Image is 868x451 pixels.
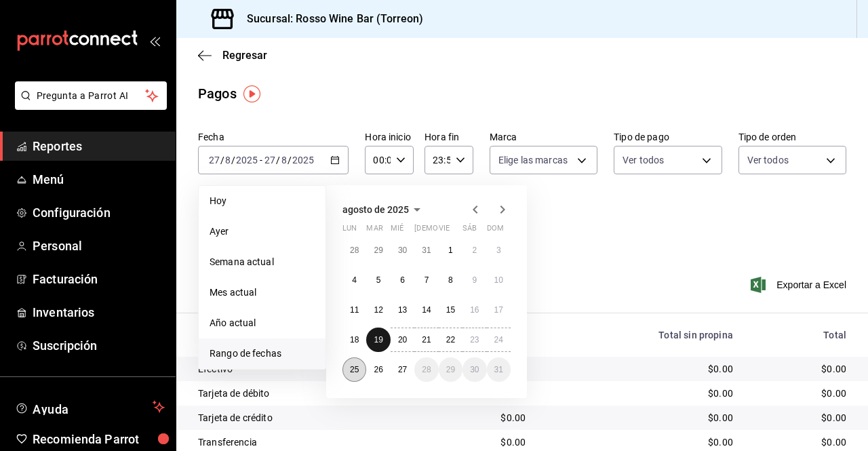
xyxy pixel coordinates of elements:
[439,328,462,352] button: 22 de agosto de 2025
[342,268,366,292] button: 4 de agosto de 2025
[623,153,664,167] span: Ver todos
[426,435,526,449] div: $0.00
[439,357,462,382] button: 29 de agosto de 2025
[236,11,423,27] h3: Sucursal: Rosso Wine Bar (Torreon)
[198,49,267,62] button: Regresar
[292,155,315,165] input: ----
[753,277,846,293] button: Exportar a Excel
[614,132,722,142] label: Tipo de pago
[374,335,382,345] abbr: 19 de agosto de 2025
[288,155,292,165] span: /
[366,357,390,382] button: 26 de agosto de 2025
[547,411,733,425] div: $0.00
[414,298,438,322] button: 14 de agosto de 2025
[439,298,462,322] button: 15 de agosto de 2025
[494,335,503,345] abbr: 24 de agosto de 2025
[342,238,366,262] button: 28 de julio de 2025
[462,268,486,292] button: 9 de agosto de 2025
[210,316,315,330] span: Año actual
[439,268,462,292] button: 8 de agosto de 2025
[747,153,789,167] span: Ver todos
[414,328,438,352] button: 21 de agosto de 2025
[350,246,359,255] abbr: 28 de julio de 2025
[37,89,146,103] span: Pregunta a Parrot AI
[264,155,276,165] input: --
[210,194,315,208] span: Hoy
[422,365,431,374] abbr: 28 de agosto de 2025
[33,303,165,321] span: Inventarios
[342,328,366,352] button: 18 de agosto de 2025
[33,270,165,288] span: Facturación
[366,224,382,238] abbr: martes
[472,275,477,285] abbr: 9 de agosto de 2025
[352,275,357,285] abbr: 4 de agosto de 2025
[220,155,224,165] span: /
[350,335,359,345] abbr: 18 de agosto de 2025
[366,238,390,262] button: 29 de julio de 2025
[462,357,486,382] button: 30 de agosto de 2025
[198,435,404,449] div: Transferencia
[470,305,479,315] abbr: 16 de agosto de 2025
[366,298,390,322] button: 12 de agosto de 2025
[439,238,462,262] button: 1 de agosto de 2025
[462,298,486,322] button: 16 de agosto de 2025
[755,411,846,425] div: $0.00
[414,268,438,292] button: 7 de agosto de 2025
[210,286,315,300] span: Mes actual
[426,411,526,425] div: $0.00
[342,201,425,218] button: agosto de 2025
[210,255,315,269] span: Semana actual
[366,328,390,352] button: 19 de agosto de 2025
[342,224,357,238] abbr: lunes
[425,275,429,285] abbr: 7 de agosto de 2025
[547,387,733,400] div: $0.00
[342,298,366,322] button: 11 de agosto de 2025
[198,387,404,400] div: Tarjeta de débito
[462,224,477,238] abbr: sábado
[366,268,390,292] button: 5 de agosto de 2025
[755,362,846,376] div: $0.00
[446,335,455,345] abbr: 22 de agosto de 2025
[400,275,405,285] abbr: 6 de agosto de 2025
[224,155,231,165] input: --
[462,328,486,352] button: 23 de agosto de 2025
[487,357,511,382] button: 31 de agosto de 2025
[198,132,349,142] label: Fecha
[33,203,165,222] span: Configuración
[422,246,431,255] abbr: 31 de julio de 2025
[374,365,382,374] abbr: 26 de agosto de 2025
[391,238,414,262] button: 30 de julio de 2025
[422,305,431,315] abbr: 14 de agosto de 2025
[470,335,479,345] abbr: 23 de agosto de 2025
[547,362,733,376] div: $0.00
[235,155,258,165] input: ----
[33,137,165,155] span: Reportes
[210,224,315,239] span: Ayer
[342,357,366,382] button: 25 de agosto de 2025
[243,85,260,102] button: Tooltip marker
[391,328,414,352] button: 20 de agosto de 2025
[498,153,568,167] span: Elige las marcas
[547,435,733,449] div: $0.00
[33,336,165,355] span: Suscripción
[494,305,503,315] abbr: 17 de agosto de 2025
[276,155,280,165] span: /
[33,399,147,415] span: Ayuda
[439,224,450,238] abbr: viernes
[496,246,501,255] abbr: 3 de agosto de 2025
[494,275,503,285] abbr: 10 de agosto de 2025
[425,132,473,142] label: Hora fin
[422,335,431,345] abbr: 21 de agosto de 2025
[414,238,438,262] button: 31 de julio de 2025
[391,268,414,292] button: 6 de agosto de 2025
[231,155,235,165] span: /
[755,330,846,340] div: Total
[398,365,407,374] abbr: 27 de agosto de 2025
[350,365,359,374] abbr: 25 de agosto de 2025
[210,347,315,361] span: Rango de fechas
[487,298,511,322] button: 17 de agosto de 2025
[391,224,403,238] abbr: miércoles
[462,238,486,262] button: 2 de agosto de 2025
[198,83,237,104] div: Pagos
[281,155,288,165] input: --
